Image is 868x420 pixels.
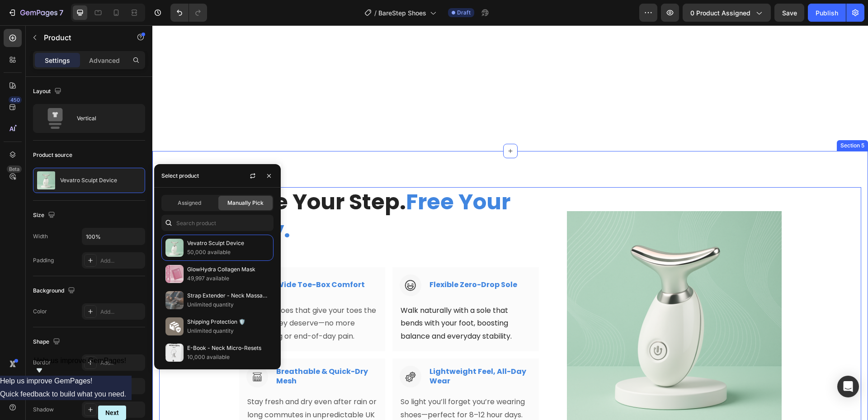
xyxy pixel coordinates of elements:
[187,274,269,283] p: 49,997 available
[808,4,846,22] button: Publish
[686,116,714,124] div: Section 5
[33,232,48,241] div: Width
[33,151,72,159] div: Product source
[165,265,184,283] img: collections
[18,167,42,175] div: Product
[33,336,62,348] div: Shape
[124,341,216,361] span: Breathable & Quick-Dry Mesh
[165,317,184,335] img: collections
[165,344,184,362] img: collections
[178,199,201,207] span: Assigned
[248,279,378,318] p: Walk naturally with a sole that bends with your foot, boosting balance and everyday stability.
[187,353,269,362] p: 10,000 available
[170,4,207,22] div: Undo/Redo
[683,4,771,22] button: 0 product assigned
[816,8,838,18] div: Publish
[33,307,47,316] div: Color
[277,341,374,361] span: Lightweight Feel, All-Day Wear
[248,370,378,396] p: So light you’ll forget you’re wearing shoes—perfect for 8–12 hour days.
[161,215,274,231] input: Search in Settings & Advanced
[227,199,264,207] span: Manually Pick
[187,300,269,309] p: Unlimited quantity
[187,344,269,353] p: E-Book - Neck Micro-Resets
[165,291,184,309] img: collections
[33,285,77,297] div: Background
[44,32,121,43] p: Product
[457,9,471,17] span: Draft
[95,370,225,409] p: Stay fresh and dry even after rain or long commutes in unpredictable UK weather.
[277,254,365,264] span: Flexible Zero-Drop Sole
[77,108,132,129] div: Vertical
[34,357,127,376] button: Show survey - Help us improve GemPages!
[187,317,269,326] p: Shipping Protection 🛡️
[33,209,57,222] div: Size
[45,56,70,65] p: Settings
[7,165,22,173] div: Beta
[690,8,750,18] span: 0 product assigned
[837,376,859,397] div: Open Intercom Messenger
[82,228,145,245] input: Auto
[165,239,184,257] img: collections
[33,256,54,264] div: Padding
[774,4,804,22] button: Save
[187,265,269,274] p: GlowHydra Collagen Mask
[37,171,55,189] img: product feature img
[60,177,117,184] p: Vevatro Sculpt Device
[34,357,127,364] span: Help us improve GemPages!
[9,96,22,104] div: 450
[782,9,797,17] span: Save
[378,8,426,18] span: BareStep Shoes
[187,239,269,248] p: Vevatro Sculpt Device
[33,85,63,98] div: Layout
[187,291,269,300] p: Strap Extender - Neck Massager
[187,248,269,257] p: 50,000 available
[374,8,377,18] span: /
[187,326,269,335] p: Unlimited quantity
[4,4,67,22] button: 7
[89,56,120,65] p: Advanced
[100,257,143,265] div: Add...
[100,308,143,316] div: Add...
[152,25,868,420] iframe: Design area
[161,172,199,180] div: Select product
[59,7,63,18] p: 7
